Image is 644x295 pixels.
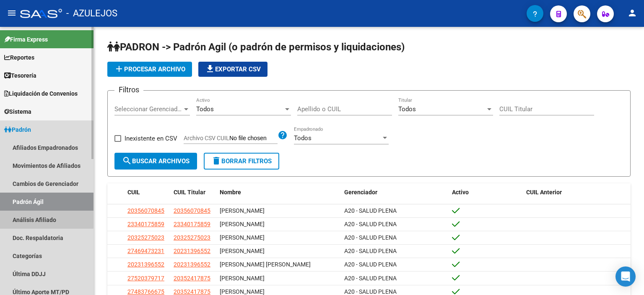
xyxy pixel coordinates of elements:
[184,135,229,141] span: Archivo CSV CUIL
[127,189,140,196] span: CUIL
[170,183,216,201] datatable-header-cell: CUIL Titular
[174,261,210,268] span: 20231396552
[4,107,31,116] span: Sistema
[278,130,288,140] mat-icon: help
[627,8,637,18] mat-icon: person
[344,288,397,295] span: A20 - SALUD PLENA
[344,207,397,214] span: A20 - SALUD PLENA
[220,234,265,241] span: [PERSON_NAME]
[4,89,78,98] span: Liquidación de Convenios
[114,84,143,96] h3: Filtros
[127,234,164,241] span: 20325275023
[125,133,177,144] span: Inexistente en CSV
[344,261,397,268] span: A20 - SALUD PLENA
[398,105,416,113] span: Todos
[216,183,341,201] datatable-header-cell: Nombre
[341,183,449,201] datatable-header-cell: Gerenciador
[344,189,377,196] span: Gerenciador
[220,207,265,214] span: [PERSON_NAME]
[220,221,265,227] span: [PERSON_NAME]
[107,41,405,53] span: PADRON -> Padrón Agil (o padrón de permisos y liquidaciones)
[523,183,631,201] datatable-header-cell: CUIL Anterior
[220,189,241,196] span: Nombre
[127,221,164,227] span: 23340175859
[294,134,312,142] span: Todos
[174,234,210,241] span: 20325275023
[4,53,34,62] span: Reportes
[205,65,261,73] span: Exportar CSV
[204,153,279,170] button: Borrar Filtros
[114,65,185,73] span: Procesar archivo
[7,8,17,18] mat-icon: menu
[452,189,469,196] span: Activo
[66,4,117,23] span: - AZULEJOS
[127,261,164,268] span: 20231396552
[124,183,170,201] datatable-header-cell: CUIL
[449,183,523,201] datatable-header-cell: Activo
[4,35,48,44] span: Firma Express
[220,275,265,282] span: [PERSON_NAME]
[4,71,36,80] span: Tesorería
[344,275,397,282] span: A20 - SALUD PLENA
[526,189,562,196] span: CUIL Anterior
[220,248,265,254] span: [PERSON_NAME]
[615,266,636,287] div: Open Intercom Messenger
[211,157,272,165] span: Borrar Filtros
[122,157,190,165] span: Buscar Archivos
[344,221,397,227] span: A20 - SALUD PLENA
[174,288,210,295] span: 20352417875
[174,221,210,227] span: 23340175859
[205,64,215,74] mat-icon: file_download
[220,261,311,268] span: [PERSON_NAME] [PERSON_NAME]
[220,288,265,295] span: [PERSON_NAME]
[174,189,205,196] span: CUIL Titular
[114,64,124,74] mat-icon: add
[198,62,267,77] button: Exportar CSV
[127,288,164,295] span: 27483766675
[127,248,164,254] span: 27469473231
[211,156,221,166] mat-icon: delete
[107,62,192,77] button: Procesar archivo
[229,135,278,142] input: Archivo CSV CUIL
[127,275,164,282] span: 27520379717
[114,105,182,113] span: Seleccionar Gerenciador
[122,156,132,166] mat-icon: search
[174,248,210,254] span: 20231396552
[344,234,397,241] span: A20 - SALUD PLENA
[174,207,210,214] span: 20356070845
[196,105,214,113] span: Todos
[127,207,164,214] span: 20356070845
[4,125,31,134] span: Padrón
[174,275,210,282] span: 20352417875
[344,248,397,254] span: A20 - SALUD PLENA
[114,153,197,170] button: Buscar Archivos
